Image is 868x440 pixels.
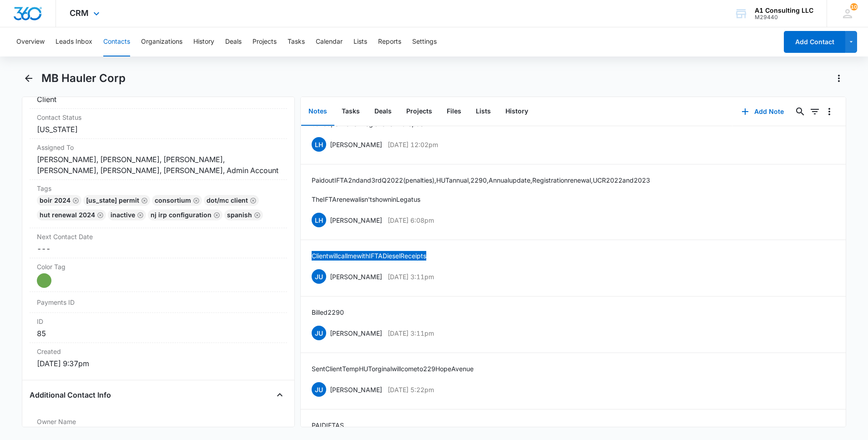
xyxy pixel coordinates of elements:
[412,27,437,56] button: Settings
[141,27,182,56] button: Organizations
[301,97,334,126] button: Notes
[312,326,326,340] span: JU
[330,215,382,225] p: [PERSON_NAME]
[784,31,845,53] button: Add Contact
[30,258,287,292] div: Color Tag
[732,101,793,123] button: Add Note
[37,317,280,326] dt: ID
[56,27,92,56] button: Leads Inbox
[30,180,287,228] div: TagsBOIR 2024Remove[US_STATE] PermitRemoveConsortiumRemoveDOT/MC ClientRemoveHUT Renewal 2024Remo...
[330,385,382,394] p: [PERSON_NAME]
[312,194,650,204] p: The IFTA renewal isn't shown in Legatus
[850,3,858,10] span: 10
[193,27,214,56] button: History
[37,243,280,254] dd: ---
[37,124,280,135] dd: [US_STATE]
[37,358,280,369] dd: [DATE] 9:37pm
[312,251,426,261] p: Client will call me with IFTA Diesel Receipts
[334,97,367,126] button: Tasks
[37,232,280,241] label: Next Contact Date
[388,140,438,149] p: [DATE] 12:02pm
[141,197,147,204] button: Remove
[83,195,150,206] div: [US_STATE] Permit
[30,109,287,139] div: Contact Status[US_STATE]
[312,382,326,397] span: JU
[97,212,103,218] button: Remove
[137,212,143,218] button: Remove
[312,364,474,373] p: Sent Client Temp HUT orginal will come to 229 Hope Avenue
[469,97,498,126] button: Lists
[273,388,287,402] button: Close
[254,212,260,218] button: Remove
[152,195,202,206] div: Consortium
[37,143,280,152] label: Assigned To
[388,215,434,225] p: [DATE] 6:08pm
[37,417,280,426] label: Owner Name
[30,228,287,258] div: Next Contact Date---
[353,27,367,56] button: Lists
[288,27,305,56] button: Tasks
[330,272,382,281] p: [PERSON_NAME]
[755,7,813,14] div: account name
[204,195,259,206] div: DOT/MC Client
[70,8,89,18] span: CRM
[37,113,280,122] label: Contact Status
[108,210,146,220] div: INACTIVE
[312,269,326,284] span: JU
[37,328,280,339] dd: 85
[37,347,280,356] dt: Created
[388,385,434,394] p: [DATE] 5:22pm
[367,97,399,126] button: Deals
[388,328,434,338] p: [DATE] 3:11pm
[250,197,256,204] button: Remove
[193,197,199,204] button: Remove
[755,14,813,20] div: account id
[41,72,126,85] h1: MB Hauler Corp
[224,210,263,220] div: Spanish
[330,328,382,338] p: [PERSON_NAME]
[30,313,287,343] div: ID85
[213,212,220,218] button: Remove
[30,292,287,313] div: Payments ID
[832,71,846,86] button: Actions
[37,210,106,220] div: HUT Renewal 2024
[378,27,401,56] button: Reports
[252,27,277,56] button: Projects
[439,97,469,126] button: Files
[103,27,130,56] button: Contacts
[316,27,343,56] button: Calendar
[30,389,111,400] h4: Additional Contact Info
[37,184,280,193] label: Tags
[850,3,858,10] div: notifications count
[16,27,45,56] button: Overview
[399,97,439,126] button: Projects
[793,104,807,119] button: Search...
[388,272,434,281] p: [DATE] 3:11pm
[37,154,280,176] dd: [PERSON_NAME], [PERSON_NAME], [PERSON_NAME], [PERSON_NAME], [PERSON_NAME], [PERSON_NAME], Admin A...
[312,213,326,227] span: LH
[807,104,822,119] button: Filters
[312,307,344,317] p: Billed 2290
[148,210,222,220] div: NJ IRP CONFIGURATION
[225,27,242,56] button: Deals
[37,262,280,271] label: Color Tag
[330,140,382,149] p: [PERSON_NAME]
[72,197,79,204] button: Remove
[37,297,98,307] dt: Payments ID
[498,97,535,126] button: History
[312,175,650,185] p: Paid out IFTA 2nd and 3rd Q 2022 (penalties), HUT annual, 2290, Annual update, Registration renew...
[822,104,837,119] button: Overflow Menu
[37,94,280,105] dd: Client
[312,420,344,430] p: PAID IFTAS
[37,195,81,206] div: BOIR 2024
[312,137,326,152] span: LH
[22,71,36,86] button: Back
[30,139,287,180] div: Assigned To[PERSON_NAME], [PERSON_NAME], [PERSON_NAME], [PERSON_NAME], [PERSON_NAME], [PERSON_NAM...
[30,343,287,373] div: Created[DATE] 9:37pm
